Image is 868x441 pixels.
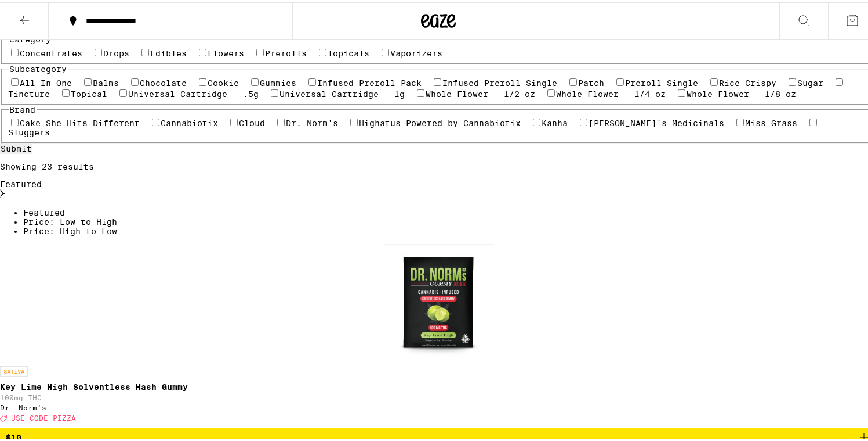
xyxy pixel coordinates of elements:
label: Universal Cartridge - 1g [280,87,405,96]
label: Whole Flower - 1/4 oz [557,87,666,96]
label: Kanha [542,116,568,126]
label: Cake She Hits Different [20,116,140,126]
label: Patch [579,76,605,85]
span: USE CODE PIZZA [11,412,76,420]
label: Gummies [260,76,297,85]
label: Flowers [208,46,245,56]
span: $10 [6,431,21,440]
label: Rice Crispy [720,76,777,85]
label: [PERSON_NAME]'s Medicinals [589,116,725,126]
label: Balms [93,76,119,85]
label: All-In-One [20,76,72,85]
label: Sluggers [9,126,50,135]
label: Cannabiotix [161,116,219,126]
label: Whole Flower - 1/8 oz [687,87,797,96]
label: Cookie [208,76,239,85]
label: Infused Preroll Single [443,76,558,85]
label: Sugar [798,76,824,85]
legend: Brand [9,103,37,112]
legend: Category [9,33,53,42]
label: Chocolate [140,76,187,85]
label: Preroll Single [626,76,699,85]
label: Whole Flower - 1/2 oz [426,87,536,96]
label: Tincture [9,87,50,96]
label: Dr. Norm's [286,116,339,126]
span: Price: Low to High [23,215,117,224]
label: Universal Cartridge - .5g [129,87,259,96]
img: Dr. Norm's - Key Lime High Solventless Hash Gummy [383,242,495,358]
label: Prerolls [266,46,307,56]
label: Vaporizers [391,46,443,56]
legend: Subcategory [9,62,68,71]
label: Topical [71,87,108,96]
span: Price: High to Low [23,224,117,234]
label: Edibles [151,46,187,56]
label: Highatus Powered by Cannabiotix [359,116,521,126]
label: Topicals [328,46,370,56]
label: Concentrates [20,46,83,56]
label: Cloud [239,116,266,126]
label: Miss Grass [746,116,798,126]
label: Drops [104,46,130,56]
label: Infused Preroll Pack [318,76,422,85]
span: Featured [23,206,65,215]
